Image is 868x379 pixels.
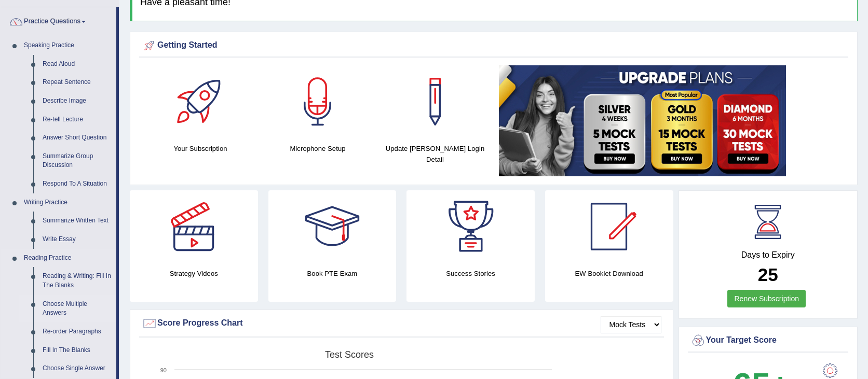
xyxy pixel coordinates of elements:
[38,73,116,92] a: Repeat Sentence
[38,147,116,175] a: Summarize Group Discussion
[38,295,116,322] a: Choose Multiple Answers
[38,341,116,360] a: Fill In The Blanks
[1,7,116,33] a: Practice Questions
[38,267,116,294] a: Reading & Writing: Fill In The Blanks
[38,129,116,147] a: Answer Short Question
[264,143,371,154] h4: Microphone Setup
[38,230,116,249] a: Write Essay
[147,143,254,154] h4: Your Subscription
[19,193,116,212] a: Writing Practice
[545,268,673,279] h4: EW Booklet Download
[38,359,116,378] a: Choose Single Answer
[758,264,778,285] b: 25
[142,316,661,331] div: Score Progress Chart
[19,36,116,55] a: Speaking Practice
[130,268,258,279] h4: Strategy Videos
[142,38,846,53] div: Getting Started
[325,349,374,360] tspan: Test scores
[38,55,116,74] a: Read Aloud
[38,110,116,129] a: Re-tell Lecture
[38,92,116,110] a: Describe Image
[268,268,397,279] h4: Book PTE Exam
[19,249,116,268] a: Reading Practice
[727,290,806,307] a: Renew Subscription
[38,212,116,230] a: Summarize Written Text
[38,175,116,193] a: Respond To A Situation
[160,367,167,373] text: 90
[38,322,116,341] a: Re-order Paragraphs
[690,333,846,348] div: Your Target Score
[406,268,535,279] h4: Success Stories
[690,250,846,260] h4: Days to Expiry
[499,65,786,176] img: small5.jpg
[382,143,489,165] h4: Update [PERSON_NAME] Login Detail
